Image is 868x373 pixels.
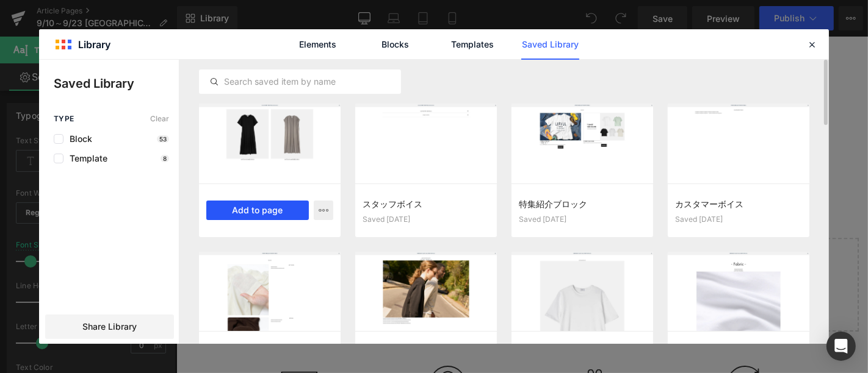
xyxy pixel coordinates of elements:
div: Open Intercom Messenger [826,332,856,361]
span: Type [54,115,74,123]
a: Saved Library [521,29,579,60]
a: Add Single Section [374,244,484,268]
h3: スタッフボイス [363,197,490,210]
a: Elements [289,29,347,60]
a: Explore Blocks [255,244,364,268]
h3: 特集紹介ブロック [519,197,646,210]
a: Templates [444,29,502,60]
div: Saved [DATE] [363,215,490,224]
span: 実際にご試着いただける機会となっております。 [276,37,463,49]
input: Search saved item by name [200,74,400,89]
p: 8 [161,155,169,162]
span: Template [63,154,107,163]
h3: カスタマーボイス [675,197,802,210]
p: or Drag & Drop elements from left sidebar [29,278,709,286]
span: Block [63,134,92,144]
span: これからの季節にぴったりな[DATE]A/Wの新作アイテムを、 [255,21,485,34]
div: Saved [DATE] [675,215,802,224]
p: Saved Library [54,74,179,93]
p: 皆様のご来店をスタッフ一同心よりお待ちしております。 [123,51,616,66]
div: Saved [DATE] [519,215,646,224]
a: Blocks [366,29,424,60]
span: Share Library [82,321,137,333]
span: Clear [150,115,169,123]
button: Add to page [206,201,309,220]
p: 53 [157,135,169,143]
